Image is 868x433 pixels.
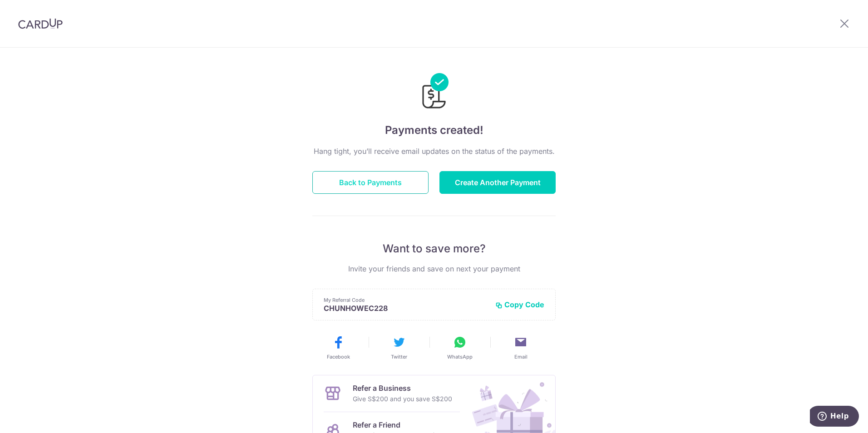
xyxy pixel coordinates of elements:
button: Email [494,335,547,360]
button: Twitter [372,335,426,360]
h4: Payments created! [312,122,556,138]
img: CardUp [18,18,63,29]
p: Invite your friends and save on next your payment [312,263,556,274]
iframe: Opens a widget where you can find more information [810,406,859,428]
p: CHUNHOWEC228 [324,304,488,313]
span: Facebook [327,353,350,360]
span: Email [514,353,528,360]
p: Give S$200 and you save S$200 [353,394,452,404]
p: My Referral Code [324,296,488,304]
button: Facebook [311,335,365,360]
p: Hang tight, you’ll receive email updates on the status of the payments. [312,146,556,157]
span: Twitter [391,353,407,360]
p: Refer a Friend [353,419,444,430]
button: WhatsApp [433,335,487,360]
p: Refer a Business [353,383,452,394]
button: Create Another Payment [439,171,556,194]
p: Want to save more? [312,241,556,256]
button: Back to Payments [312,171,429,194]
img: Payments [419,73,449,111]
span: WhatsApp [447,353,473,360]
button: Copy Code [495,300,544,309]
